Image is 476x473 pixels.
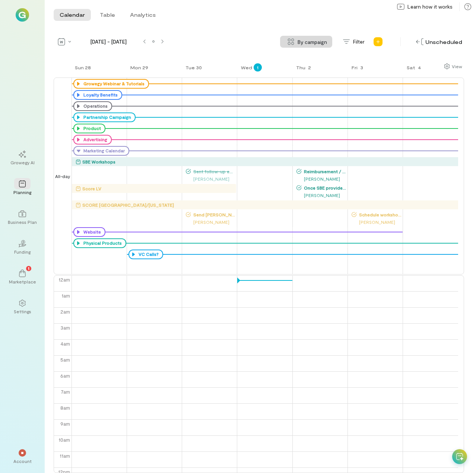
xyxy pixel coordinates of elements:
[296,175,347,182] div: [PERSON_NAME]
[14,249,31,255] div: Funding
[442,61,464,72] div: Show columns
[407,3,453,10] span: Learn how it works
[28,265,29,272] span: 1
[9,145,36,171] a: Growegy AI
[452,63,462,70] div: View
[195,63,203,72] div: 30
[82,185,101,192] div: Score LV
[82,114,131,120] div: Partnership Campaign
[59,324,72,331] div: 3am
[127,63,151,77] a: September 29, 2025
[14,308,31,314] div: Settings
[372,36,384,48] div: Add new
[9,279,36,285] div: Marketplace
[82,158,115,165] div: SBE Workshops
[186,175,236,182] div: [PERSON_NAME]
[13,458,32,464] div: Account
[75,64,84,70] div: Sun
[191,168,236,174] span: Sent follow-up email about the landing page and webinar details
[54,173,72,180] span: All-day
[84,63,92,72] div: 28
[73,238,126,248] div: Physical Products
[9,293,36,320] a: Settings
[8,219,37,225] div: Business Plan
[82,201,174,209] div: SCORE [GEOGRAPHIC_DATA]/[US_STATE]
[254,63,262,72] div: 1
[59,356,72,364] div: 5am
[82,229,101,235] div: Website
[241,64,252,70] div: Wed
[59,340,72,347] div: 4am
[352,64,358,70] div: Fri
[82,148,125,154] div: Marketing Calendar
[73,227,105,237] div: Website
[353,38,365,45] span: Filter
[58,452,72,460] div: 11am
[54,9,91,21] button: Calendar
[296,64,305,70] div: Thu
[128,250,163,259] div: VC Calls?
[94,9,121,21] button: Table
[82,240,122,246] div: Physical Products
[296,191,347,199] div: [PERSON_NAME]
[59,308,72,315] div: 2am
[73,124,105,133] div: Product
[73,146,129,156] div: Marketing Calendar
[82,81,145,87] div: Growegy Webinar & Tutorials
[59,404,72,412] div: 8am
[82,92,118,98] div: Loyalty Benefits
[186,218,236,226] div: [PERSON_NAME]
[298,38,327,46] span: By campaign
[71,63,93,77] a: September 28, 2025
[82,126,101,131] div: Product
[414,36,464,48] div: Unscheduled
[185,64,195,70] div: Tue
[358,63,366,72] div: 3
[60,292,72,299] div: 1am
[10,159,35,165] div: Growegy AI
[13,189,31,195] div: Planning
[59,420,72,428] div: 9am
[57,276,72,283] div: 12am
[357,212,402,218] span: Schedule workshop date with [PERSON_NAME]
[415,63,423,72] div: 4
[73,101,112,111] div: Operations
[73,112,136,122] div: Partnership Campaign
[124,9,162,21] button: Analytics
[9,264,36,291] a: Marketplace
[348,63,367,77] a: October 3, 2025
[302,185,347,191] span: Once SBE provides the landing page do marketing planning with the team
[9,204,36,231] a: Business Plan
[141,63,149,72] div: 29
[9,234,36,261] a: Funding
[403,63,425,77] a: October 4, 2025
[292,63,315,77] a: October 2, 2025
[73,79,149,89] div: Growegy Webinar & Tutorials
[82,103,108,109] div: Operations
[9,174,36,201] a: Planning
[237,63,263,77] a: October 1, 2025
[73,135,112,145] div: Advertising
[130,64,141,70] div: Mon
[352,218,402,226] div: [PERSON_NAME]
[77,38,140,45] span: [DATE] - [DATE]
[82,137,107,143] div: Advertising
[182,63,204,77] a: September 30, 2025
[191,212,236,218] span: Send [PERSON_NAME] the details of the two workshops done with LV
[137,251,159,257] div: VC Calls?
[57,436,72,444] div: 10am
[59,388,72,396] div: 7am
[59,372,72,380] div: 6am
[73,90,122,100] div: Loyalty Benefits
[305,63,314,72] div: 2
[302,168,347,174] span: Reimbursement / Expenses submission
[407,64,415,70] div: Sat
